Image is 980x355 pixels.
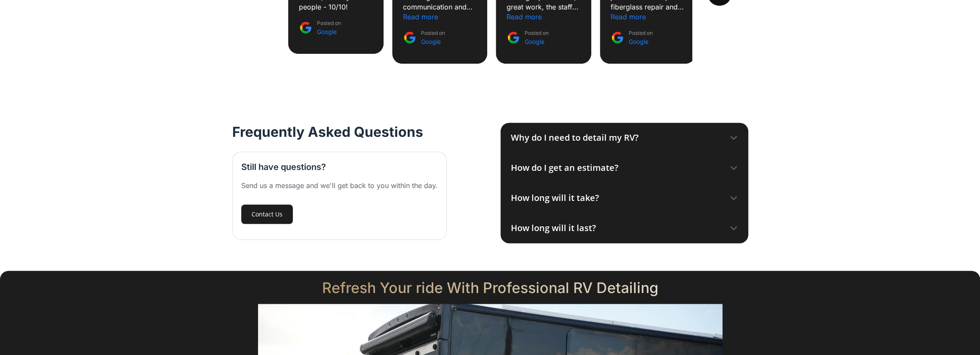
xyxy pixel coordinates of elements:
[123,279,857,297] h2: Refresh Your ride With Professional RV Detailing
[507,12,542,22] div: Read more
[232,123,423,141] h2: Frequently Asked Questions
[511,131,639,144] div: Why do I need to detail my RV?
[507,29,549,46] a: Posted on Google
[241,204,293,224] a: Contact Us
[241,161,326,173] h3: Still have questions?
[403,12,438,22] div: Read more
[511,222,596,235] div: How long will it last?
[511,161,618,174] div: How do I get an estimate?
[525,29,549,46] div: Posted on
[299,19,341,36] a: Posted on Google
[511,191,599,204] div: How long will it take?
[629,29,653,46] div: Posted on
[611,12,646,22] div: Read more
[525,37,549,46] div: Google
[317,19,341,36] div: Posted on
[421,37,445,46] div: Google
[317,28,341,36] div: Google
[241,180,438,191] div: Send us a message and we'll get back to you within the day.
[403,29,445,46] a: Posted on Google
[611,29,653,46] a: Posted on Google
[421,29,445,46] div: Posted on
[629,37,653,46] div: Google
